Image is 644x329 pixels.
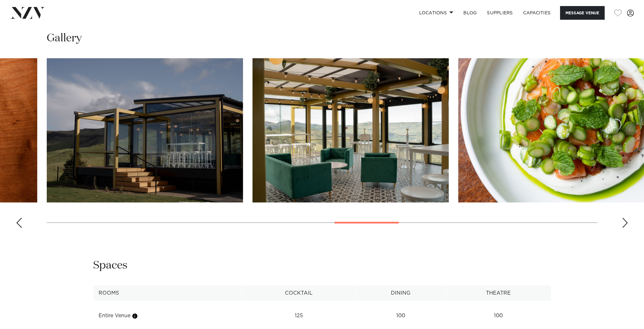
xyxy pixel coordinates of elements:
swiper-slide: 14 / 23 [253,58,449,202]
a: Locations [414,6,458,20]
a: BLOG [458,6,482,20]
td: 100 [446,308,551,324]
td: 100 [356,308,446,324]
img: nzv-logo.png [10,7,45,18]
a: Capacities [518,6,556,20]
swiper-slide: 13 / 23 [47,58,243,202]
a: SUPPLIERS [482,6,518,20]
td: 125 [242,308,356,324]
h2: Spaces [93,258,128,273]
td: Entire Venue [93,308,242,324]
th: Dining [356,285,446,301]
th: Theatre [446,285,551,301]
button: Message Venue [560,6,605,20]
th: Rooms [93,285,242,301]
h2: Gallery [47,31,82,45]
th: Cocktail [242,285,356,301]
